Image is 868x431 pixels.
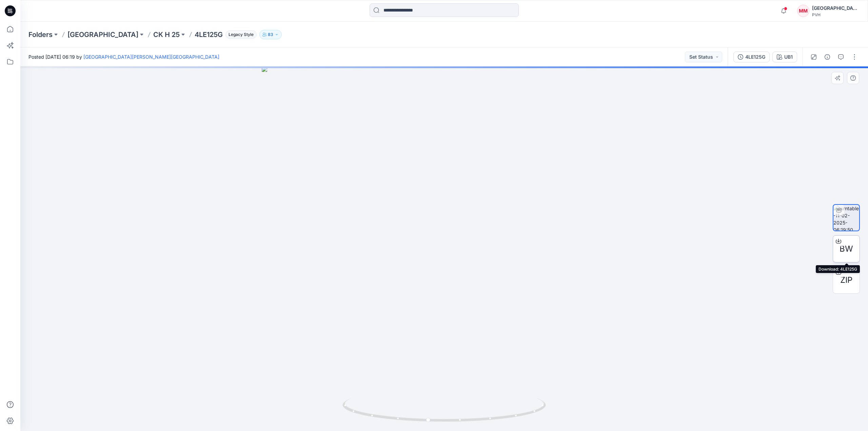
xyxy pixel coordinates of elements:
button: Legacy Style [223,30,257,39]
a: Folders [28,30,53,39]
div: MM [797,5,809,17]
button: 4LE125G [733,52,770,62]
div: 4LE125G [745,53,765,61]
div: PVH [812,12,860,17]
span: Legacy Style [225,31,257,39]
button: Details [822,52,833,62]
p: 4LE125G [195,30,223,39]
button: 83 [259,30,282,39]
button: UB1 [772,52,797,62]
span: BW [840,243,853,255]
span: Posted [DATE] 06:19 by [28,53,219,60]
a: [GEOGRAPHIC_DATA][PERSON_NAME][GEOGRAPHIC_DATA] [83,54,219,60]
div: UB1 [784,53,793,61]
p: 83 [268,31,273,38]
a: [GEOGRAPHIC_DATA] [67,30,138,39]
div: [GEOGRAPHIC_DATA][PERSON_NAME][GEOGRAPHIC_DATA] [812,4,860,12]
a: CK H 25 [153,30,180,39]
span: ZIP [840,274,852,286]
img: turntable-11-02-2025-06:19:50 [833,205,859,231]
